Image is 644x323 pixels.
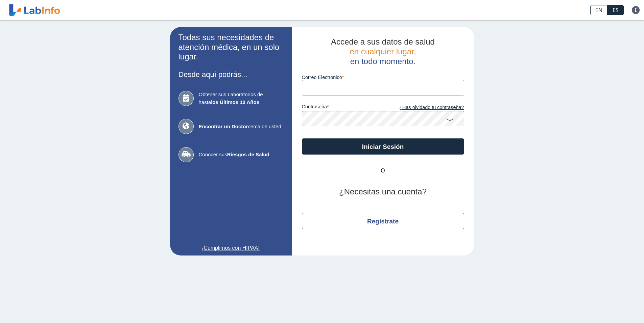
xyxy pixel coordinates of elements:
span: Accede a sus datos de salud [331,37,435,46]
button: Iniciar Sesión [302,138,464,155]
span: Obtener sus Laboratorios de hasta [199,91,283,106]
span: en todo momento. [350,57,415,66]
label: Correo Electronico [302,75,464,80]
a: ES [607,5,624,15]
b: los Últimos 10 Años [211,99,259,105]
b: Riesgos de Salud [227,152,269,157]
a: EN [590,5,607,15]
button: Regístrate [302,213,464,229]
h3: Desde aquí podrás... [178,70,283,79]
h2: ¿Necesitas una cuenta? [302,187,464,197]
span: cerca de usted [199,123,283,131]
label: contraseña [302,104,383,111]
b: Encontrar un Doctor [199,124,248,129]
span: Conocer sus [199,151,283,159]
span: O [363,167,403,175]
a: ¡Cumplimos con HIPAA! [178,244,283,252]
a: ¿Has olvidado tu contraseña? [383,104,464,111]
span: en cualquier lugar, [350,47,416,56]
h2: Todas sus necesidades de atención médica, en un solo lugar. [178,33,283,62]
